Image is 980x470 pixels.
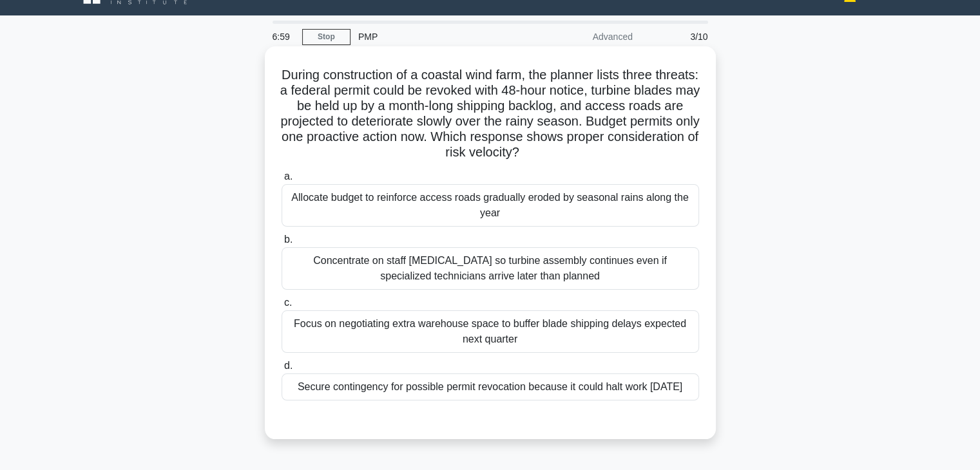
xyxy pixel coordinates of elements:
h5: During construction of a coastal wind farm, the planner lists three threats: a federal permit cou... [280,67,700,161]
div: Concentrate on staff [MEDICAL_DATA] so turbine assembly continues even if specialized technicians... [282,247,699,290]
span: c. [284,297,292,308]
span: b. [284,234,293,245]
div: Advanced [528,24,640,50]
div: Allocate budget to reinforce access roads gradually eroded by seasonal rains along the year [282,184,699,227]
div: Secure contingency for possible permit revocation because it could halt work [DATE] [282,373,699,400]
div: 6:59 [265,24,302,50]
div: PMP [351,24,528,50]
span: d. [284,360,293,371]
a: Stop [302,29,351,45]
div: Focus on negotiating extra warehouse space to buffer blade shipping delays expected next quarter [282,310,699,353]
div: 3/10 [640,24,716,50]
span: a. [284,171,293,182]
